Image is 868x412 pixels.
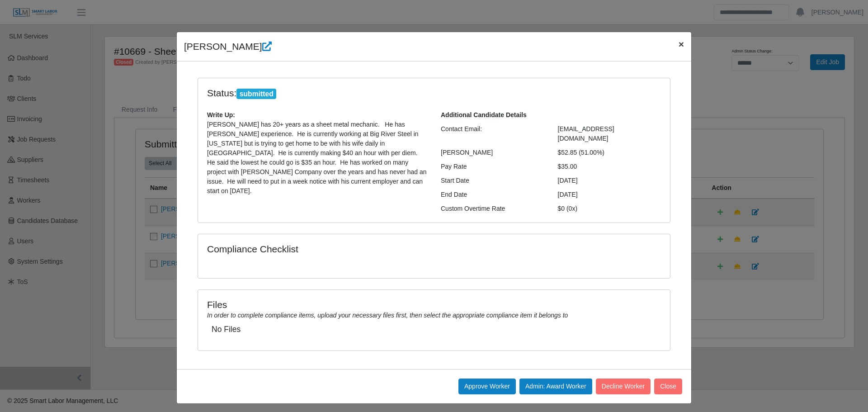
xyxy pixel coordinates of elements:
[519,379,592,394] button: Admin: Award Worker
[434,204,551,213] div: Custom Overtime Rate
[558,191,578,198] span: [DATE]
[434,148,551,157] div: [PERSON_NAME]
[184,39,272,54] h4: [PERSON_NAME]
[551,162,668,171] div: $35.00
[434,162,551,171] div: Pay Rate
[679,39,684,49] span: ×
[671,32,691,56] button: Close
[434,176,551,185] div: Start Date
[654,379,682,394] button: Close
[207,87,544,99] h4: Status:
[207,120,427,196] p: [PERSON_NAME] has 20+ years as a sheet metal mechanic. He has [PERSON_NAME] experience. He is cur...
[207,312,568,319] i: In order to complete compliance items, upload your necessary files first, then select the appropr...
[207,243,505,255] h4: Compliance Checklist
[458,379,516,394] button: Approve Worker
[236,89,276,99] span: submitted
[558,205,578,212] span: $0 (0x)
[551,148,668,157] div: $52.85 (51.00%)
[558,125,614,142] span: [EMAIL_ADDRESS][DOMAIN_NAME]
[551,176,668,185] div: [DATE]
[434,190,551,199] div: End Date
[207,299,661,310] h4: Files
[441,111,527,118] b: Additional Candidate Details
[207,111,235,118] b: Write Up:
[212,325,656,334] h5: No Files
[596,379,651,394] button: Decline Worker
[434,124,551,143] div: Contact Email:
